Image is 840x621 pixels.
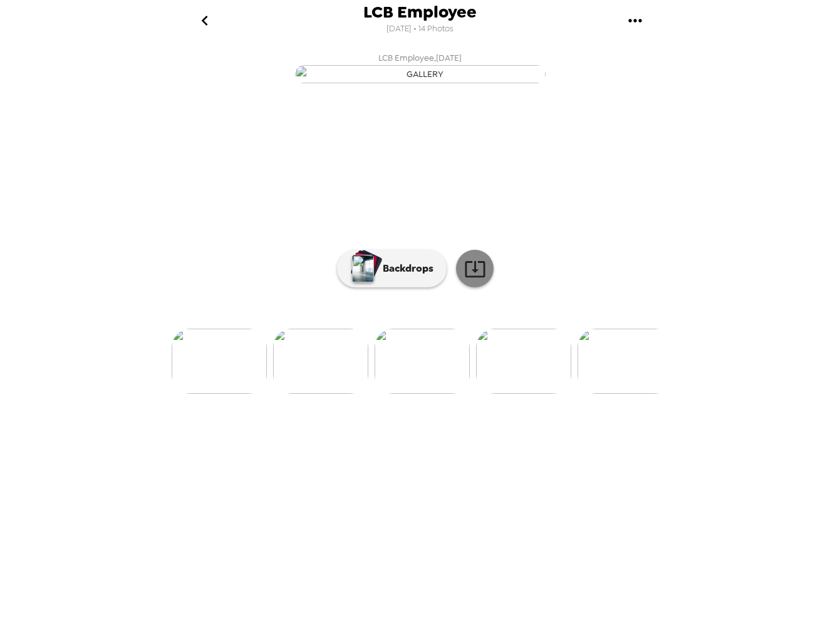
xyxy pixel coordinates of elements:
img: gallery [295,65,546,83]
img: gallery [273,329,368,394]
span: [DATE] • 14 Photos [386,21,454,38]
span: LCB Employee [363,4,477,21]
button: LCB Employee,[DATE] [170,47,671,87]
button: Backdrops [337,250,447,287]
img: gallery [375,329,470,394]
span: LCB Employee , [DATE] [378,51,462,65]
img: gallery [578,329,673,394]
img: gallery [476,329,571,394]
p: Backdrops [376,261,433,276]
img: gallery [172,329,267,394]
